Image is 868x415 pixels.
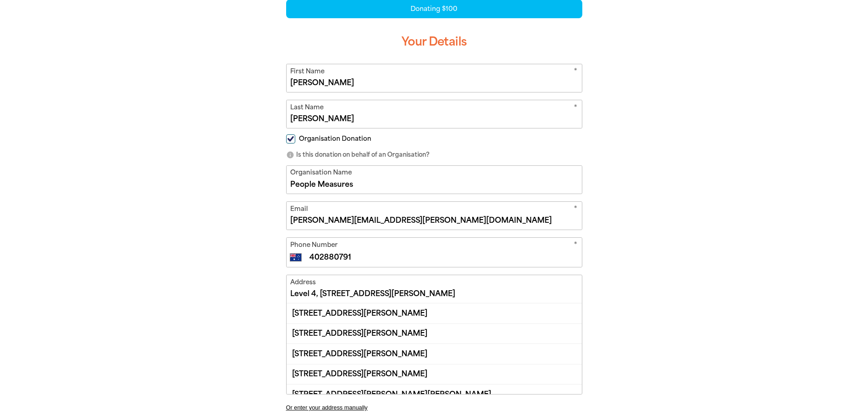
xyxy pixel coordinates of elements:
[286,151,294,159] i: info
[287,364,582,384] div: [STREET_ADDRESS][PERSON_NAME]
[299,134,371,143] span: Organisation Donation
[286,404,582,411] button: Or enter your address manually
[574,240,577,251] i: Required
[287,323,582,343] div: [STREET_ADDRESS][PERSON_NAME]
[287,384,582,404] div: [STREET_ADDRESS][PERSON_NAME][PERSON_NAME]
[286,134,295,143] input: Organisation Donation
[286,27,582,56] h3: Your Details
[287,343,582,364] div: [STREET_ADDRESS][PERSON_NAME]
[287,303,582,323] div: [STREET_ADDRESS][PERSON_NAME]
[286,150,582,159] p: Is this donation on behalf of an Organisation?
